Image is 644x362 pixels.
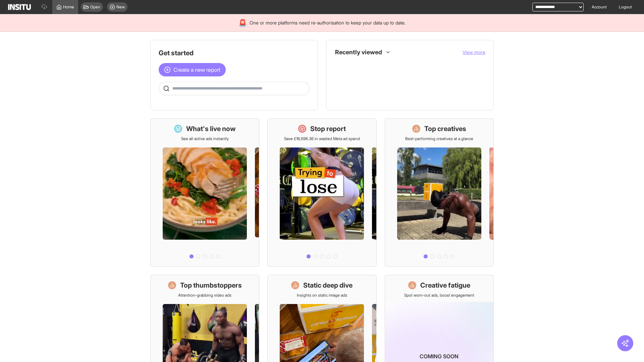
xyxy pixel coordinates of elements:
[238,18,247,27] div: 🚨
[463,49,485,55] span: View more
[150,118,259,267] a: What's live nowSee all active ads instantly
[159,63,226,76] button: Create a new report
[180,281,242,290] h1: Top thumbstoppers
[267,118,376,267] a: Stop reportSave £18,696.36 in wasted Meta ad spend
[284,136,360,141] p: Save £18,696.36 in wasted Meta ad spend
[385,118,494,267] a: Top creativesBest-performing creatives at a glance
[90,4,100,10] span: Open
[178,293,231,298] p: Attention-grabbing video ads
[297,293,347,298] p: Insights on static image ads
[8,4,31,10] img: Logo
[424,124,466,133] h1: Top creatives
[181,136,229,141] p: See all active ads instantly
[159,48,310,58] h1: Get started
[310,124,346,133] h1: Stop report
[463,49,485,56] button: View more
[303,281,353,290] h1: Static deep dive
[405,136,473,141] p: Best-performing creatives at a glance
[173,66,220,74] span: Create a new report
[63,4,74,10] span: Home
[186,124,236,133] h1: What's live now
[250,19,406,26] span: One or more platforms need re-authorisation to keep your data up to date.
[116,4,125,10] span: New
